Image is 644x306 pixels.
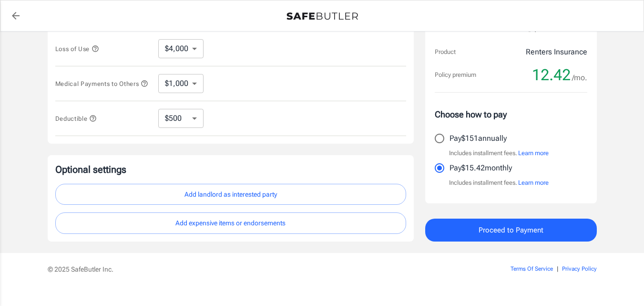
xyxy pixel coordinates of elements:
[286,12,358,20] img: Back to quotes
[55,78,149,89] button: Medical Payments to Others
[55,80,149,87] span: Medical Payments to Others
[449,178,549,188] p: Includes installment fees.
[425,219,597,242] button: Proceed to Payment
[479,224,543,236] span: Proceed to Payment
[449,148,549,158] p: Includes installment fees.
[572,71,587,84] span: /mo.
[48,264,457,274] p: © 2025 SafeButler Inc.
[55,184,406,205] button: Add landlord as interested party
[55,212,406,234] button: Add expensive items or endorsements
[435,70,476,80] p: Policy premium
[511,265,553,272] a: Terms Of Service
[55,115,97,122] span: Deductible
[557,265,558,272] span: |
[55,163,406,176] p: Optional settings
[562,265,597,272] a: Privacy Policy
[450,133,507,144] p: Pay $151 annually
[435,108,587,121] p: Choose how to pay
[55,43,99,54] button: Loss of Use
[532,65,571,84] span: 12.42
[6,6,25,25] a: back to quotes
[450,162,512,174] p: Pay $15.42 monthly
[518,178,549,188] button: Learn more
[435,47,456,57] p: Product
[55,113,97,124] button: Deductible
[518,148,549,158] button: Learn more
[55,45,99,53] span: Loss of Use
[526,46,587,58] p: Renters Insurance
